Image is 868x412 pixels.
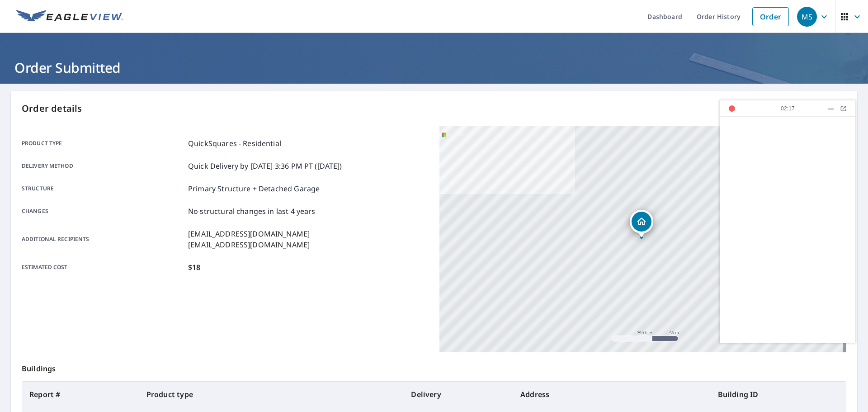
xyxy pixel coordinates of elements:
th: Address [513,382,711,407]
p: Changes [22,206,184,217]
p: [EMAIL_ADDRESS][DOMAIN_NAME] [188,239,310,250]
p: Primary Structure + Detached Garage [188,183,320,194]
p: Order details [22,102,846,115]
img: EV Logo [16,10,123,24]
p: Additional recipients [22,228,184,250]
p: Buildings [22,352,846,381]
th: Report # [22,382,139,407]
div: MS [797,7,817,27]
p: $18 [188,262,200,273]
p: Product type [22,138,184,149]
div: Dropped pin, building 1, Residential property, 2346 N 118th St Milwaukee, WI 53226 [630,210,653,238]
p: [EMAIL_ADDRESS][DOMAIN_NAME] [188,228,310,239]
p: Delivery method [22,161,184,171]
p: No structural changes in last 4 years [188,206,316,217]
a: Order [752,7,789,26]
p: Quick Delivery by [DATE] 3:36 PM PT ([DATE]) [188,161,342,171]
th: Delivery [404,382,513,407]
p: Structure [22,183,184,194]
th: Building ID [711,382,846,407]
p: QuickSquares - Residential [188,138,281,149]
h1: Order Submitted [11,58,857,77]
th: Product type [139,382,404,407]
p: Estimated cost [22,262,184,273]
